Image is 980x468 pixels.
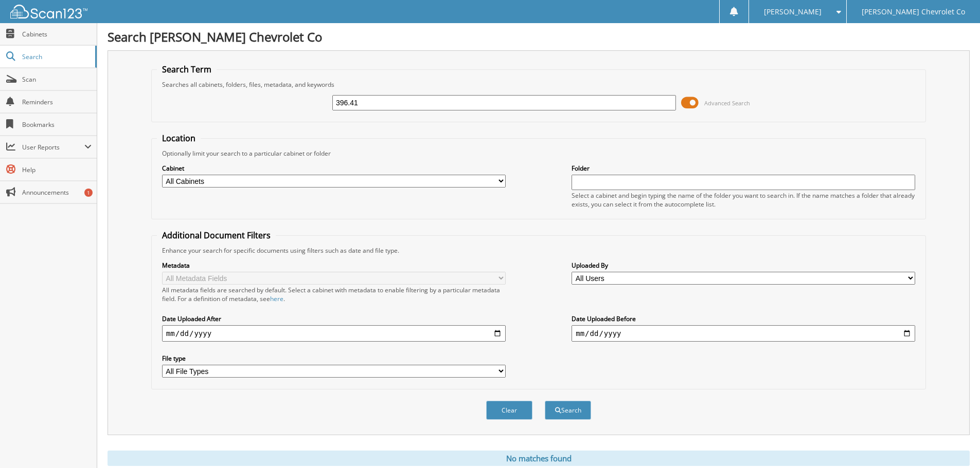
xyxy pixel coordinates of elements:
[157,149,920,158] div: Optionally limit your search to a particular cabinet or folder
[108,451,970,466] div: No matches found
[157,230,276,241] legend: Additional Document Filters
[162,354,506,363] label: File type
[22,30,92,39] span: Cabinets
[10,5,87,18] img: scan123-logo-white.svg
[22,188,92,197] span: Announcements
[545,401,591,420] button: Search
[486,401,532,420] button: Clear
[157,80,920,89] div: Searches all cabinets, folders, files, metadata, and keywords
[929,419,980,468] iframe: Chat Widget
[862,9,965,15] span: [PERSON_NAME] Chevrolet Co
[270,294,283,303] a: here
[764,9,822,15] span: [PERSON_NAME]
[157,246,920,255] div: Enhance your search for specific documents using filters such as date and file type.
[157,133,201,144] legend: Location
[162,164,506,173] label: Cabinet
[162,325,506,342] input: start
[572,261,915,270] label: Uploaded By
[704,99,750,107] span: Advanced Search
[108,28,970,45] h1: Search [PERSON_NAME] Chevrolet Co
[22,52,90,61] span: Search
[84,189,93,197] div: 1
[22,75,92,84] span: Scan
[22,98,92,106] span: Reminders
[22,120,92,129] span: Bookmarks
[162,314,506,323] label: Date Uploaded After
[572,325,915,342] input: end
[22,143,84,152] span: User Reports
[572,191,915,209] div: Select a cabinet and begin typing the name of the folder you want to search in. If the name match...
[162,286,506,303] div: All metadata fields are searched by default. Select a cabinet with metadata to enable filtering b...
[572,314,915,323] label: Date Uploaded Before
[157,64,217,75] legend: Search Term
[572,164,915,173] label: Folder
[162,261,506,270] label: Metadata
[22,165,92,174] span: Help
